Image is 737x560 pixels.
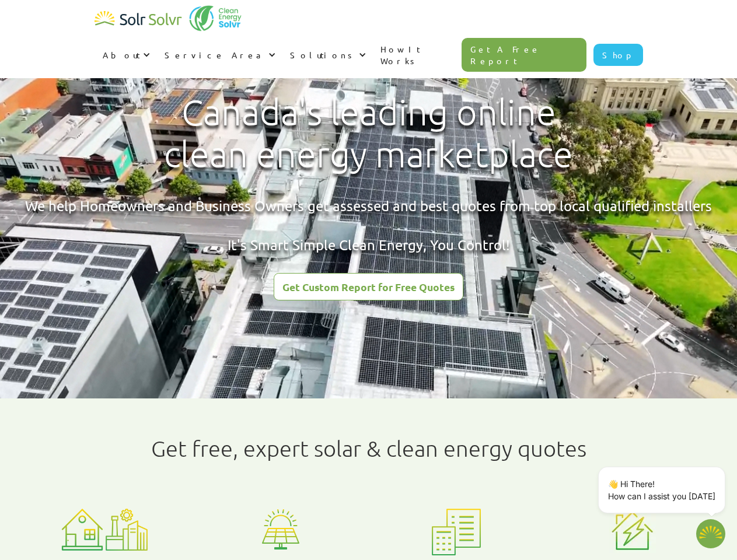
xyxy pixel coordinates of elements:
[462,38,586,72] a: Get A Free Report
[156,37,282,72] div: Service Area
[274,273,463,300] a: Get Custom Report for Free Quotes
[282,37,372,72] div: Solutions
[282,282,455,292] div: Get Custom Report for Free Quotes
[165,49,266,61] div: Service Area
[95,37,156,72] div: About
[154,92,583,176] h1: Canada's leading online clean energy marketplace
[290,49,356,61] div: Solutions
[103,49,140,61] div: About
[696,519,725,548] button: Open chatbot widget
[151,436,586,461] h1: Get free, expert solar & clean energy quotes
[25,196,712,255] div: We help Homeowners and Business Owners get assessed and best quotes from top local qualified inst...
[372,32,462,78] a: How It Works
[608,478,715,502] p: 👋 Hi There! How can I assist you [DATE]
[593,44,643,66] a: Shop
[696,519,725,548] img: 1702586718.png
